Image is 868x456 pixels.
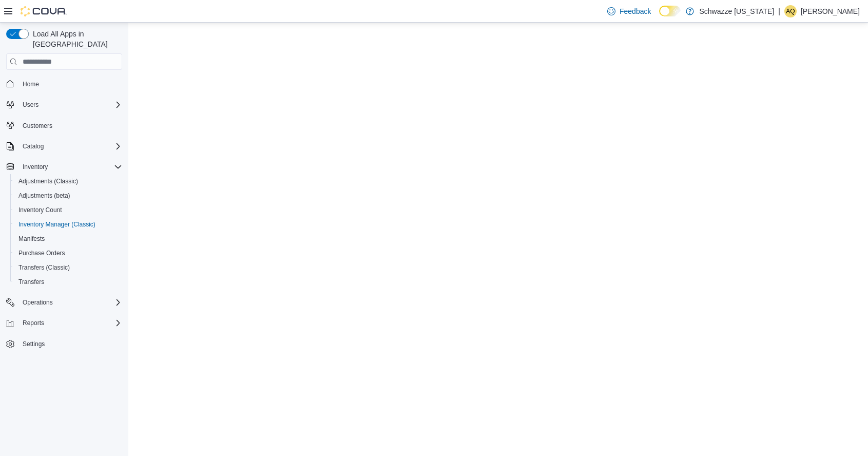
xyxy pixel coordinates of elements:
a: Home [18,78,43,90]
button: Transfers [10,275,126,289]
a: Inventory Count [14,204,66,216]
a: Feedback [603,1,655,22]
span: Purchase Orders [14,247,122,259]
button: Transfers (Classic) [10,260,126,275]
a: Manifests [14,233,49,245]
span: Adjustments (Classic) [18,177,78,185]
button: Catalog [2,139,126,154]
button: Inventory Manager (Classic) [10,217,126,232]
nav: Complex example [6,72,122,378]
span: Adjustments (Classic) [14,175,122,187]
span: Manifests [18,235,45,243]
a: Adjustments (Classic) [14,175,82,187]
button: Manifests [10,232,126,246]
a: Settings [18,338,49,350]
button: Home [2,76,126,91]
span: Adjustments (beta) [18,192,70,200]
span: Users [23,101,38,109]
p: | [778,5,780,17]
button: Inventory [2,160,126,174]
button: Inventory Count [10,203,126,217]
span: Transfers (Classic) [14,261,122,274]
span: Feedback [620,6,651,16]
a: Transfers (Classic) [14,261,74,274]
input: Dark Mode [659,6,681,16]
span: Home [18,77,122,90]
button: Catalog [18,140,48,153]
span: Reports [23,319,44,327]
span: Reports [18,317,122,329]
span: Home [23,80,39,88]
span: Users [18,99,122,111]
a: Adjustments (beta) [14,189,74,202]
button: Users [2,98,126,112]
a: Inventory Manager (Classic) [14,218,100,231]
a: Purchase Orders [14,247,69,259]
button: Operations [2,295,126,310]
span: Inventory [23,163,48,171]
span: Operations [23,298,53,307]
span: Customers [23,122,52,130]
button: Users [18,99,43,111]
p: [PERSON_NAME] [801,5,860,17]
span: Load All Apps in [GEOGRAPHIC_DATA] [29,29,122,49]
span: Inventory Manager (Classic) [14,218,122,231]
a: Transfers [14,276,48,288]
div: Anastasia Queen [784,5,797,17]
span: Adjustments (beta) [14,189,122,202]
span: Operations [18,296,122,309]
span: Manifests [14,233,122,245]
button: Reports [18,317,48,329]
button: Adjustments (beta) [10,188,126,203]
img: Cova [21,6,67,16]
button: Reports [2,316,126,330]
button: Adjustments (Classic) [10,174,126,188]
span: Transfers [14,276,122,288]
span: Catalog [23,142,44,150]
span: Inventory Count [18,206,62,214]
button: Inventory [18,161,52,173]
span: Customers [18,119,122,132]
span: Settings [23,340,45,348]
span: AQ [786,5,795,17]
p: Schwazze [US_STATE] [699,5,774,17]
button: Operations [18,296,57,309]
button: Settings [2,336,126,351]
button: Customers [2,118,126,133]
span: Inventory Manager (Classic) [18,220,95,229]
span: Inventory [18,161,122,173]
span: Purchase Orders [18,249,65,257]
button: Purchase Orders [10,246,126,260]
span: Catalog [18,140,122,153]
span: Settings [18,337,122,350]
a: Customers [18,120,56,132]
span: Inventory Count [14,204,122,216]
span: Transfers [18,278,44,286]
span: Transfers (Classic) [18,263,70,272]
